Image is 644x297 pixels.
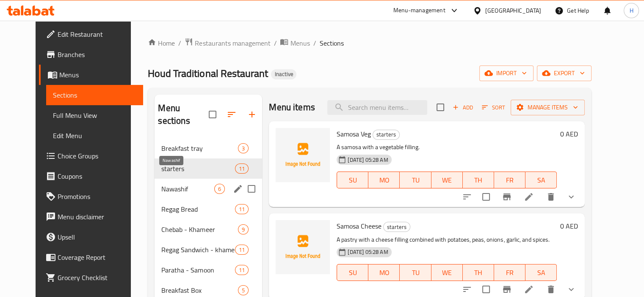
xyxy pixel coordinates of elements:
div: items [238,285,249,295]
span: Add [451,103,474,112]
svg: Show Choices [566,192,576,202]
li: / [178,38,181,48]
nav: breadcrumb [148,38,591,49]
span: starters [384,222,410,232]
button: edit [232,183,244,195]
span: Samosa Veg [337,128,371,140]
span: TU [403,174,428,186]
svg: Show Choices [566,284,576,294]
a: Edit menu item [524,284,534,294]
button: TU [400,172,431,188]
button: Branch-specific-item [497,187,517,207]
button: import [479,65,533,81]
span: 3 [238,144,248,153]
h6: 0 AED [560,128,578,140]
button: TH [463,172,494,188]
button: Add section [242,104,262,125]
span: Add item [449,101,476,114]
button: FR [494,264,525,281]
button: Add [449,101,476,114]
a: Menus [280,38,310,49]
li: / [313,38,316,48]
span: Breakfast tray [161,143,238,153]
span: 11 [235,205,248,213]
span: Inactive [271,71,296,78]
button: MO [368,264,400,281]
span: Paratha - Samoon [161,265,235,275]
span: Branches [58,49,136,60]
span: Sections [319,38,343,48]
span: Sections [53,90,136,100]
span: 5 [238,286,248,294]
a: Grocery Checklist [39,267,143,288]
img: Samosa Veg [276,128,330,182]
span: Chebab - Khameer [161,224,238,234]
span: Restaurants management [195,38,270,48]
div: starters [373,130,400,140]
button: Manage items [511,100,585,115]
span: Breakfast Box [161,285,238,295]
div: items [235,245,249,255]
span: Houd Traditional Restaurant [148,64,268,83]
span: export [544,68,585,79]
span: MO [372,267,396,279]
span: Coupons [58,171,136,181]
span: Sort items [476,101,511,114]
button: FR [494,172,525,188]
span: Sort sections [221,104,242,125]
img: Samosa Cheese [276,220,330,274]
button: show more [561,187,581,207]
a: Edit Restaurant [39,24,143,44]
div: Breakfast tray3 [155,138,262,158]
button: MO [368,172,400,188]
div: [GEOGRAPHIC_DATA] [485,6,541,15]
span: Coverage Report [58,252,136,262]
a: Coupons [39,166,143,186]
button: delete [541,187,561,207]
div: items [235,265,249,275]
div: Regag Sandwich - khameer wrap [161,245,235,255]
span: Menus [59,70,136,80]
button: WE [431,172,463,188]
a: Coverage Report [39,247,143,267]
span: Select to update [477,188,495,206]
span: 6 [215,185,224,193]
div: Paratha - Samoon11 [155,260,262,280]
span: TH [466,267,491,279]
div: starters11 [155,158,262,179]
span: Nawashif [161,184,214,194]
span: TH [466,174,491,186]
span: starters [161,163,235,174]
span: WE [435,174,459,186]
a: Branches [39,44,143,65]
span: Edit Restaurant [58,29,136,39]
p: A samosa with a vegetable filling. [337,142,557,153]
button: export [537,65,591,81]
span: 11 [235,246,248,254]
span: Menus [290,38,310,48]
span: 11 [235,266,248,274]
h2: Menu sections [158,102,209,127]
a: Promotions [39,186,143,207]
span: MO [372,174,396,186]
span: SA [529,174,553,186]
div: Regag Sandwich - khameer wrap11 [155,240,262,260]
a: Sections [46,85,143,105]
button: SA [525,172,557,188]
button: sort-choices [457,187,477,207]
a: Upsell [39,227,143,247]
span: SU [340,174,365,186]
span: 9 [238,226,248,234]
a: Home [148,38,175,48]
span: Regag Bread [161,204,235,214]
a: Edit menu item [524,192,534,202]
span: Upsell [58,232,136,242]
div: Menu-management [393,5,445,16]
span: WE [435,267,459,279]
h2: Menu items [269,101,315,114]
